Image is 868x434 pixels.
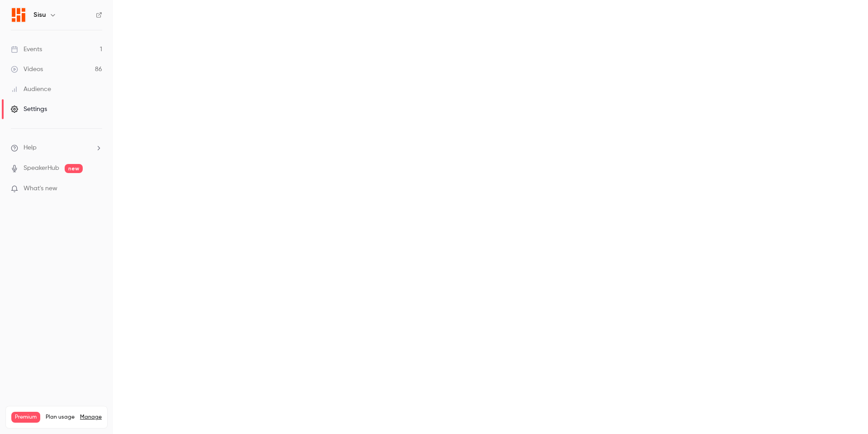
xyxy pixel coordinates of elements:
[24,164,59,173] a: SpeakerHub
[11,65,43,74] div: Videos
[65,164,83,173] span: new
[11,8,26,22] img: Sisu
[46,414,75,421] span: Plan usage
[24,184,57,193] span: What's new
[11,105,47,114] div: Settings
[11,85,51,94] div: Audience
[91,185,102,193] iframe: Noticeable Trigger
[11,143,102,153] li: help-dropdown-opener
[11,412,40,423] span: Premium
[33,10,46,19] h6: Sisu
[24,143,37,153] span: Help
[11,45,42,54] div: Events
[80,414,102,421] a: Manage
